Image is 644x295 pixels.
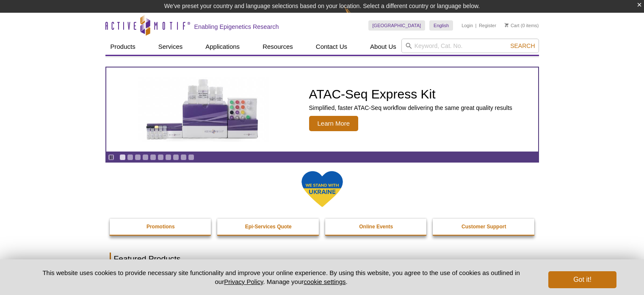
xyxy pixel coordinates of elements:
a: Go to slide 7 [165,154,171,160]
a: Go to slide 9 [180,154,187,160]
a: Epi-Services Quote [217,219,320,235]
a: Toggle autoplay [108,154,114,160]
h2: Featured Products [110,253,535,265]
a: Go to slide 1 [119,154,126,160]
a: Services [153,39,188,55]
a: Go to slide 3 [135,154,141,160]
a: About Us [365,39,401,55]
a: Customer Support [433,219,535,235]
a: ATAC-Seq Express Kit ATAC-Seq Express Kit Simplified, faster ATAC-Seq workflow delivering the sam... [106,67,538,152]
img: We Stand With Ukraine [301,170,343,208]
button: Got it! [548,271,616,288]
strong: Online Events [359,224,393,230]
a: Go to slide 4 [142,154,149,160]
li: | [475,20,477,31]
a: Go to slide 10 [188,154,194,160]
strong: Customer Support [462,224,506,230]
a: Promotions [110,219,212,235]
span: Search [510,42,535,49]
strong: Promotions [146,224,175,230]
button: Search [508,42,537,50]
button: cookie settings [304,278,345,285]
a: Register [479,22,496,28]
a: Privacy Policy [224,278,263,285]
a: Applications [200,39,245,55]
strong: Epi-Services Quote [245,224,292,230]
li: (0 items) [505,20,539,31]
a: English [429,20,453,31]
a: Go to slide 8 [173,154,179,160]
img: Your Cart [505,23,509,27]
a: Online Events [325,219,428,235]
a: Cart [505,22,520,28]
p: Simplified, faster ATAC-Seq workflow delivering the same great quality results [309,104,512,112]
span: Learn More [309,116,359,131]
input: Keyword, Cat. No. [401,39,539,53]
a: Contact Us [311,39,352,55]
h2: ATAC-Seq Express Kit [309,88,512,101]
a: Login [462,22,473,28]
article: ATAC-Seq Express Kit [106,67,538,152]
a: Products [105,39,141,55]
img: ATAC-Seq Express Kit [133,77,273,142]
a: [GEOGRAPHIC_DATA] [368,20,426,31]
h2: Enabling Epigenetics Research [194,23,279,31]
a: Resources [257,39,298,55]
a: Go to slide 2 [127,154,133,160]
a: Go to slide 5 [150,154,156,160]
p: This website uses cookies to provide necessary site functionality and improve your online experie... [28,268,535,286]
a: Go to slide 6 [158,154,164,160]
img: Change Here [345,6,367,26]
